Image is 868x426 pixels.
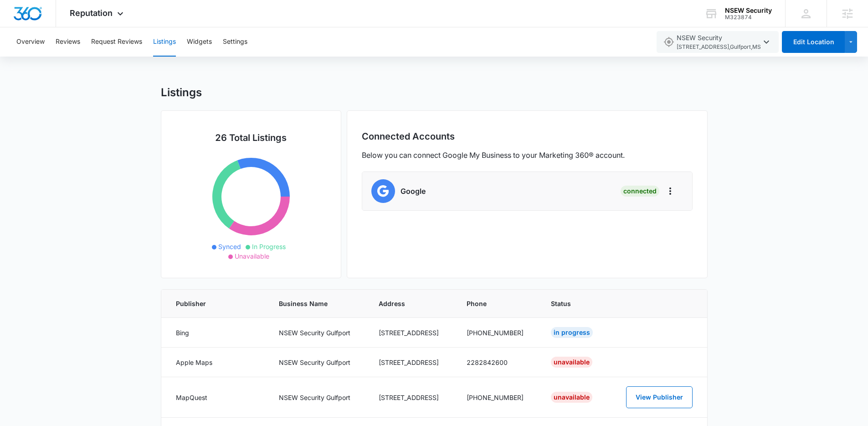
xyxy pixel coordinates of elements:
td: NSEW Security Gulfport [268,377,368,418]
span: Business Name [279,299,357,308]
div: Unavailable [551,357,592,368]
button: Actions [665,186,676,197]
button: Reviews [56,27,80,57]
h6: Google [401,186,426,197]
span: Reputation [70,8,113,18]
h1: Connected Accounts [362,131,455,142]
span: Status [551,299,597,308]
button: Settings [223,27,247,57]
img: tab_domain_overview_orange.svg [25,53,32,60]
span: In Progress [252,243,286,250]
button: Edit Location [782,31,845,53]
h1: Listings [161,86,202,99]
td: [STREET_ADDRESS] [368,377,456,418]
button: NSEW Security[STREET_ADDRESS],Gulfport,MS [657,31,779,53]
div: Connected [621,186,659,197]
h5: 26 Total Listings [176,131,326,145]
span: Publisher [176,299,257,308]
td: Apple Maps [161,348,268,377]
td: [STREET_ADDRESS] [368,318,456,348]
td: 2282842600 [456,348,540,377]
img: logo_orange.svg [15,15,22,22]
button: Request Reviews [91,27,142,57]
td: Bing [161,318,268,348]
div: Domain: [DOMAIN_NAME] [24,24,100,31]
span: Synced [218,243,241,250]
div: account name [725,7,772,14]
p: Below you can connect Google My Business to your Marketing 360® account. [362,150,625,161]
button: Widgets [187,27,212,57]
div: v 4.0.25 [26,15,45,22]
img: website_grey.svg [15,24,22,31]
div: Keywords by Traffic [101,54,154,60]
button: Overview [16,27,45,57]
button: View Publisher [626,386,693,408]
button: Listings [153,27,176,57]
td: [STREET_ADDRESS] [368,348,456,377]
span: Phone [467,299,529,308]
span: [STREET_ADDRESS] , Gulfport , MS [677,43,761,52]
img: tab_keywords_by_traffic_grey.svg [91,53,98,60]
div: Domain Overview [35,54,82,60]
span: Address [379,299,445,308]
td: [PHONE_NUMBER] [456,318,540,348]
div: In Progress [551,327,593,338]
td: [PHONE_NUMBER] [456,377,540,418]
span: NSEW Security [677,33,761,52]
td: NSEW Security Gulfport [268,348,368,377]
td: NSEW Security Gulfport [268,318,368,348]
div: Unavailable [551,392,592,403]
span: Unavailable [235,252,269,260]
div: account id [725,14,772,21]
td: MapQuest [161,377,268,418]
